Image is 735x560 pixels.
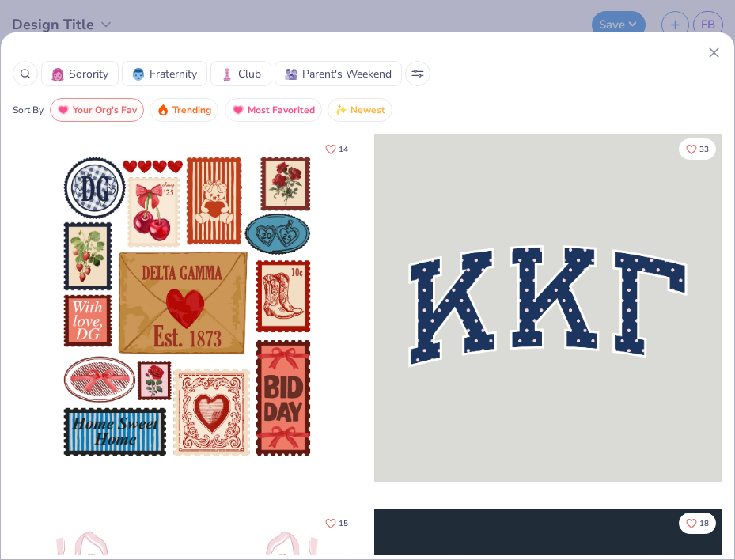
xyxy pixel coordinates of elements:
button: Like [679,138,716,160]
span: Most Favorited [248,101,315,119]
div: Sort By [13,103,44,117]
span: Newest [350,101,385,119]
button: Like [318,138,355,160]
button: Like [318,513,355,534]
img: Club [221,68,233,81]
img: Fraternity [132,68,145,81]
button: Parent's WeekendParent's Weekend [275,61,402,86]
img: Sorority [51,68,64,81]
span: Club [238,66,261,82]
span: 33 [699,146,709,153]
span: 14 [339,146,348,153]
img: Parent's Weekend [285,68,297,81]
span: 15 [339,520,348,528]
span: Your Org's Fav [73,101,137,119]
img: most_fav.gif [232,104,244,116]
button: Like [679,513,716,534]
button: Sort Popup Button [405,61,430,86]
button: Your Org's Fav [50,98,144,122]
span: Fraternity [150,66,197,82]
button: Trending [150,98,218,122]
img: newest.gif [335,104,347,116]
button: Most Favorited [225,98,322,122]
span: Sorority [69,66,108,82]
button: SororitySorority [41,61,119,86]
button: FraternityFraternity [122,61,207,86]
span: Trending [172,101,211,119]
span: Parent's Weekend [302,66,392,82]
button: Newest [328,98,392,122]
span: 18 [699,520,709,528]
img: most_fav.gif [57,104,70,116]
img: trending.gif [157,104,169,116]
button: ClubClub [210,61,271,86]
